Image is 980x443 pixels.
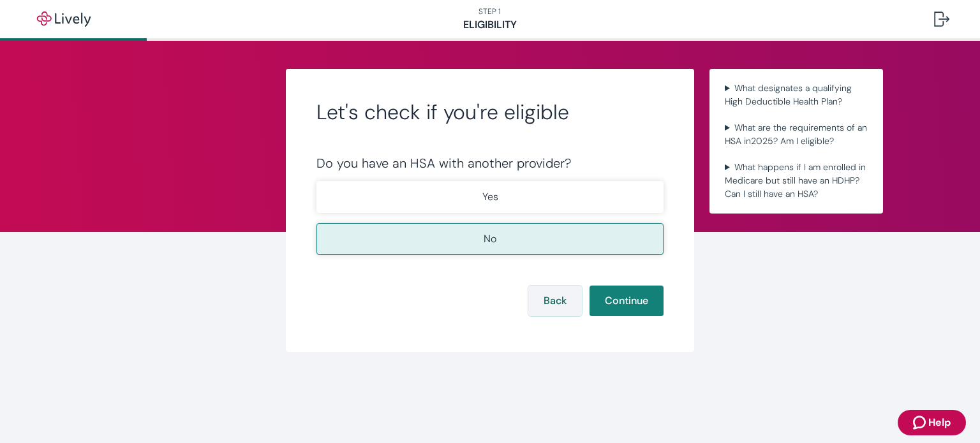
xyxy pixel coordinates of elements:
summary: What are the requirements of an HSA in2025? Am I eligible? [720,119,873,150]
svg: Zendesk support icon [913,415,928,430]
summary: What happens if I am enrolled in Medicare but still have an HDHP? Can I still have an HSA? [720,158,873,203]
p: No [484,231,496,247]
summary: What designates a qualifying High Deductible Health Plan? [720,79,873,111]
button: Back [528,286,582,316]
span: Help [928,415,951,430]
p: Yes [482,189,498,205]
button: Yes [316,181,664,213]
button: No [316,223,664,255]
h2: Let's check if you're eligible [316,99,664,125]
div: Do you have an HSA with another provider? [316,156,664,171]
button: Continue [590,286,664,316]
button: Zendesk support iconHelp [898,410,966,435]
button: Log out [924,4,960,34]
img: Lively [28,11,100,27]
